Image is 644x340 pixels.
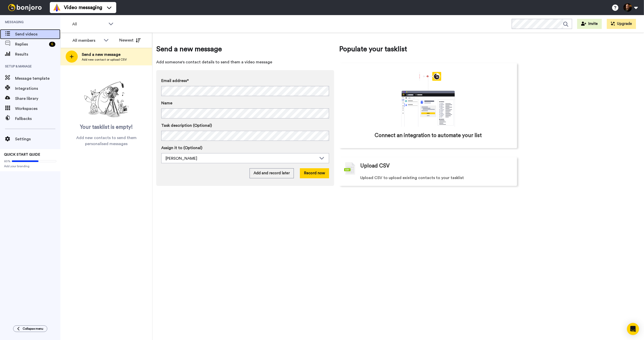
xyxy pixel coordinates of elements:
[82,52,127,58] span: Send a new message
[161,100,172,106] span: Name
[4,153,40,156] span: QUICK START GUIDE
[156,44,334,54] span: Send a new message
[375,132,482,139] span: Connect an integration to automate your list
[390,72,466,127] div: animation
[15,116,60,122] span: Fallbacks
[49,42,55,47] div: 6
[80,123,133,131] span: Your tasklist is empty!
[4,164,56,168] span: Add your branding
[161,78,329,84] label: Email address*
[15,31,60,37] span: Send videos
[82,58,127,62] span: Add new contact or upload CSV
[344,162,355,175] img: csv-grey.png
[72,21,106,27] span: All
[15,41,47,47] span: Replies
[6,4,44,11] img: bj-logo-header-white.svg
[68,135,145,147] span: Add new contacts to send them personalised messages
[156,59,334,65] span: Add someone's contact details to send them a video message
[72,37,101,44] div: All members
[360,162,390,170] span: Upload CSV
[15,96,60,102] span: Share library
[627,323,639,335] div: Open Intercom Messenger
[300,168,329,178] button: Record now
[15,75,60,81] span: Message template
[53,4,61,12] img: vm-color.svg
[161,145,329,151] label: Assign it to (Optional)
[15,86,60,92] span: Integrations
[15,106,60,112] span: Workspaces
[64,4,102,11] span: Video messaging
[13,325,47,332] button: Collapse menu
[115,35,144,45] button: Newest
[4,159,11,163] span: 60%
[23,327,43,331] span: Collapse menu
[339,44,517,54] span: Populate your tasklist
[166,155,317,161] div: [PERSON_NAME]
[360,175,464,181] span: Upload CSV to upload existing contacts to your tasklist
[15,51,60,57] span: Results
[607,19,636,29] button: Upgrade
[15,136,60,142] span: Settings
[161,122,329,129] label: Task description (Optional)
[577,19,602,29] button: Invite
[250,168,294,178] button: Add and record later
[81,79,132,120] img: ready-set-action.png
